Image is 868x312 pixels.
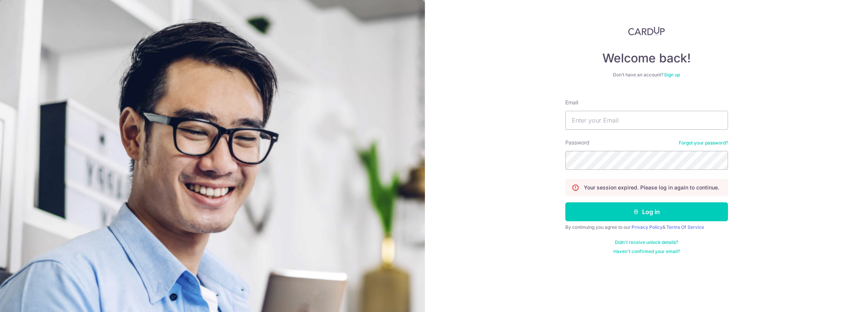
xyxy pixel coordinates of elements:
a: Sign up [664,72,680,78]
a: Privacy Policy [632,224,663,230]
label: Password [565,139,590,146]
a: Terms Of Service [666,224,704,230]
a: Forgot your password? [679,140,728,146]
a: Didn't receive unlock details? [615,239,678,245]
div: Don’t have an account? [565,72,728,78]
img: CardUp Logo [628,26,665,36]
div: By continuing you agree to our & [565,224,728,230]
a: Haven't confirmed your email? [613,248,680,255]
button: Log in [565,202,728,221]
label: Email [565,99,578,106]
p: Your session expired. Please log in again to continue. [584,184,719,191]
h4: Welcome back! [565,51,728,66]
input: Enter your Email [565,111,728,130]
